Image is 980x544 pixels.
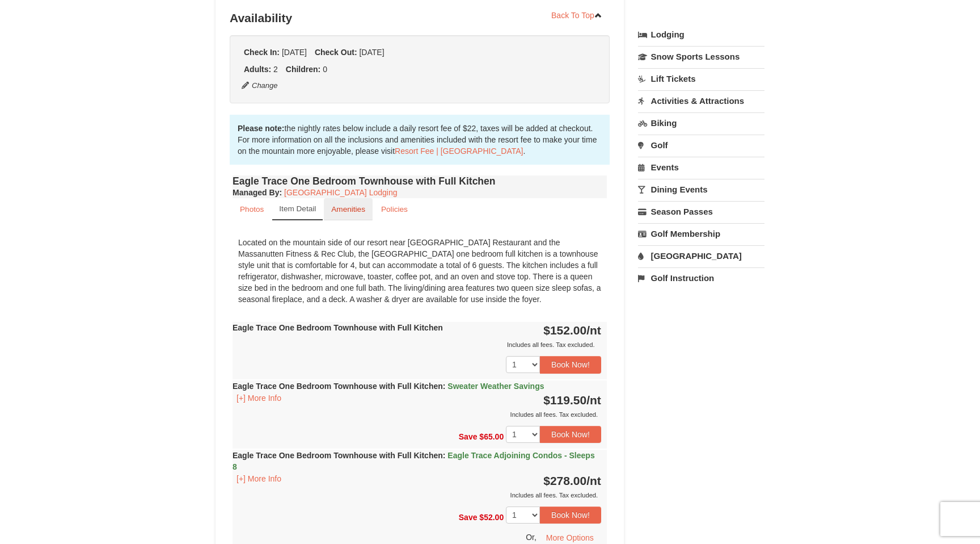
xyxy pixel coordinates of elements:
strong: Eagle Trace One Bedroom Townhouse with Full Kitchen [233,451,595,471]
h4: Eagle Trace One Bedroom Townhouse with Full Kitchen [233,175,607,187]
a: Events [638,157,764,178]
div: Includes all fees. Tax excluded. [233,489,601,501]
button: Book Now! [540,426,601,443]
a: [GEOGRAPHIC_DATA] Lodging [284,188,397,197]
a: Snow Sports Lessons [638,46,764,67]
span: : [443,382,446,391]
strong: : [233,188,282,197]
span: [DATE] [282,48,307,57]
span: : [443,451,446,460]
a: Lodging [638,24,764,45]
a: Policies [374,198,415,220]
span: $278.00 [543,474,586,487]
span: Eagle Trace Adjoining Condos - Sleeps 8 [233,451,595,471]
small: Photos [240,205,264,214]
a: Golf Instruction [638,267,764,288]
a: Resort Fee | [GEOGRAPHIC_DATA] [395,147,523,156]
div: Includes all fees. Tax excluded. [233,339,601,350]
button: Book Now! [540,507,601,524]
strong: Check In: [244,48,280,57]
span: [DATE] [359,48,384,57]
a: Dining Events [638,179,764,200]
a: Item Detail [272,198,323,220]
a: Biking [638,112,764,133]
button: Change [241,79,278,92]
strong: Please note: [238,124,284,133]
strong: Eagle Trace One Bedroom Townhouse with Full Kitchen [233,323,443,332]
strong: Adults: [244,65,271,74]
a: Golf [638,135,764,156]
span: /nt [586,394,601,407]
a: Lift Tickets [638,68,764,89]
small: Policies [381,205,408,214]
a: Amenities [324,198,373,220]
a: Photos [233,198,271,220]
span: Managed By [233,188,279,197]
a: Back To Top [544,7,610,24]
span: /nt [586,474,601,487]
span: 2 [273,65,278,74]
div: Includes all fees. Tax excluded. [233,409,601,420]
strong: $152.00 [543,324,601,337]
span: Sweater Weather Savings [447,382,544,391]
small: Item Detail [279,204,316,213]
strong: Children: [286,65,320,74]
a: Activities & Attractions [638,90,764,111]
strong: Check Out: [315,48,357,57]
a: [GEOGRAPHIC_DATA] [638,245,764,266]
div: the nightly rates below include a daily resort fee of $22, taxes will be added at checkout. For m... [230,115,610,165]
span: 0 [323,65,327,74]
strong: Eagle Trace One Bedroom Townhouse with Full Kitchen [233,382,544,391]
button: [+] More Info [233,392,285,404]
h3: Availability [230,7,610,30]
button: Book Now! [540,356,601,373]
span: Save [459,432,478,441]
a: Season Passes [638,201,764,222]
span: /nt [586,324,601,337]
a: Golf Membership [638,223,764,244]
span: $119.50 [543,394,586,407]
button: [+] More Info [233,472,285,485]
div: Located on the mountain side of our resort near [GEOGRAPHIC_DATA] Restaurant and the Massanutten ... [233,231,607,311]
span: $52.00 [479,513,504,522]
span: $65.00 [479,432,504,441]
span: Or, [526,533,537,542]
span: Save [459,513,478,522]
small: Amenities [331,205,365,214]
